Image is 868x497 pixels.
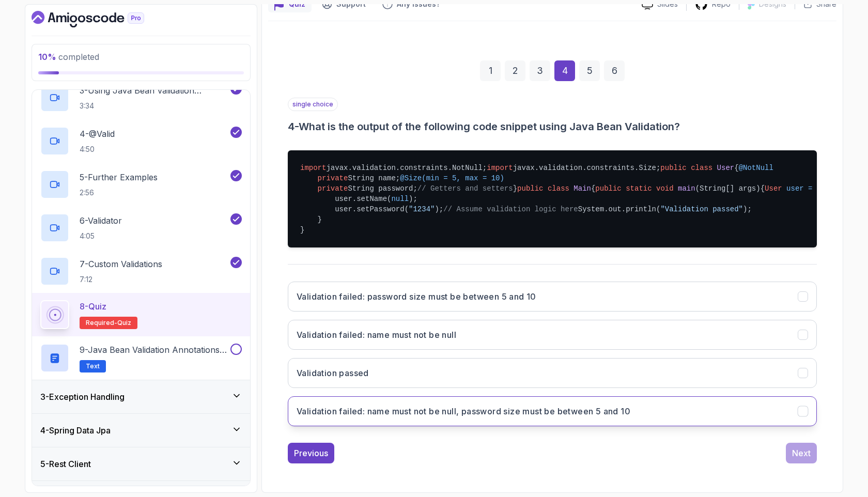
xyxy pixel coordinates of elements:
p: single choice [288,98,338,111]
pre: javax.validation.constraints.NotNull; javax.validation.constraints.Size; { String name; String pa... [288,150,817,247]
span: 10 % [38,52,56,62]
span: User [717,164,735,172]
span: // Getters and setters [417,184,513,193]
p: 7 - Custom Validations [80,258,162,270]
p: 4:05 [80,231,122,241]
span: private [318,184,348,193]
button: 5-Further Examples2:56 [40,170,242,199]
span: quiz [117,319,131,327]
span: User [765,184,782,193]
div: 4 [554,60,575,81]
button: Validation failed: password size must be between 5 and 10 [288,282,817,312]
p: 2:56 [80,188,158,198]
a: Dashboard [32,11,168,27]
span: "1234" [409,205,435,213]
button: 6-Validator4:05 [40,213,242,242]
h3: 4 - Spring Data Jpa [40,424,111,437]
button: 4-@Valid4:50 [40,127,242,156]
div: 2 [505,60,525,81]
span: completed [38,52,99,62]
span: Main [574,184,591,193]
h3: 5 - Rest Client [40,458,91,470]
span: public [595,184,621,193]
p: 8 - Quiz [80,300,106,313]
div: 5 [579,60,600,81]
p: 9 - Java Bean Validation Annotations Cheat Sheet [80,344,228,356]
span: user [786,184,804,193]
div: Previous [294,447,328,459]
span: void [656,184,674,193]
span: null [391,195,409,203]
span: static [626,184,652,193]
span: = [808,184,812,193]
span: "Validation passed" [660,205,743,213]
p: 3 - Using Java Bean Validation Annotations [80,84,228,97]
button: Next [786,443,817,463]
h3: 4 - What is the output of the following code snippet using Java Bean Validation? [288,119,817,134]
p: 6 - Validator [80,214,122,227]
p: 4 - @Valid [80,128,115,140]
h3: 3 - Exception Handling [40,391,125,403]
span: class [691,164,712,172]
span: class [548,184,569,193]
span: main [678,184,695,193]
span: // Assume validation logic here [443,205,578,213]
h3: Validation passed [297,367,369,379]
span: Required- [86,319,117,327]
p: 3:34 [80,101,228,111]
button: 5-Rest Client [32,447,250,480]
span: public [660,164,686,172]
h3: Validation failed: name must not be null [297,329,456,341]
span: (String[] args) [695,184,761,193]
button: 3-Using Java Bean Validation Annotations3:34 [40,83,242,112]
p: 7:12 [80,274,162,285]
span: import [300,164,326,172]
div: 6 [604,60,625,81]
p: 5 - Further Examples [80,171,158,183]
button: Previous [288,443,334,463]
button: Validation passed [288,358,817,388]
div: Next [792,447,811,459]
h3: Validation failed: name must not be null, password size must be between 5 and 10 [297,405,630,417]
span: Text [86,362,100,370]
button: 9-Java Bean Validation Annotations Cheat SheetText [40,344,242,372]
h3: Validation failed: password size must be between 5 and 10 [297,290,536,303]
button: 3-Exception Handling [32,380,250,413]
div: 1 [480,60,501,81]
span: import [487,164,513,172]
button: 4-Spring Data Jpa [32,414,250,447]
button: 8-QuizRequired-quiz [40,300,242,329]
button: 7-Custom Validations7:12 [40,257,242,286]
span: @NotNull [739,164,773,172]
div: 3 [530,60,550,81]
span: @Size(min = 5, max = 10) [400,174,504,182]
button: Validation failed: name must not be null, password size must be between 5 and 10 [288,396,817,426]
span: new [817,184,830,193]
span: private [318,174,348,182]
button: Validation failed: name must not be null [288,320,817,350]
p: 4:50 [80,144,115,154]
span: public [517,184,543,193]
